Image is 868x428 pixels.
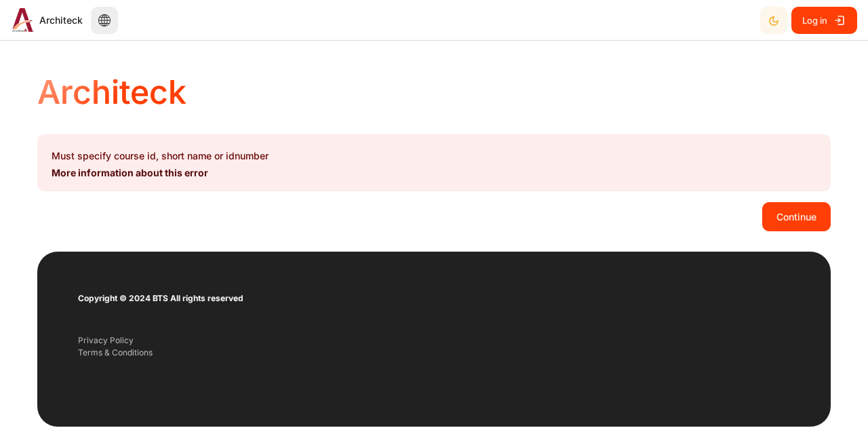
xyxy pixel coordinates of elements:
[762,202,831,231] button: Continue
[7,8,83,32] a: Architeck Architeck
[39,13,83,27] span: Architeck
[78,293,243,303] strong: Copyright © 2024 BTS All rights reserved
[791,7,857,34] a: Log in
[78,335,134,345] a: Privacy Policy
[12,8,34,32] img: Architeck
[760,7,787,34] button: Light Mode Dark Mode
[78,347,153,357] a: Terms & Conditions
[802,8,827,33] span: Log in
[37,71,186,113] h1: Architeck
[52,149,816,163] p: Must specify course id, short name or idnumber
[762,6,786,34] div: Dark Mode
[91,7,118,34] button: Languages
[52,167,208,178] a: More information about this error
